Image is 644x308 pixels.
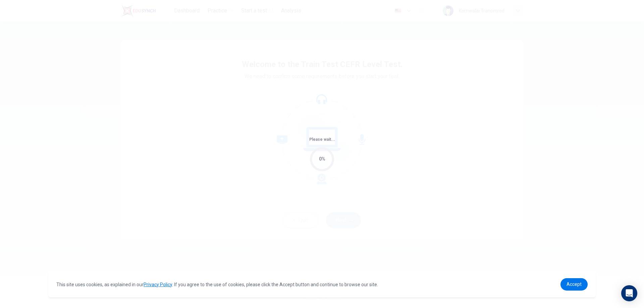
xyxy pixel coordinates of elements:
[621,285,637,301] div: Open Intercom Messenger
[48,271,596,297] div: cookieconsent
[56,282,378,287] span: This site uses cookies, as explained in our . If you agree to the use of cookies, please click th...
[309,137,335,142] span: Please wait...
[319,155,325,163] div: 0%
[144,282,172,287] a: Privacy Policy
[560,278,588,291] a: dismiss cookie message
[567,282,582,287] span: Accept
